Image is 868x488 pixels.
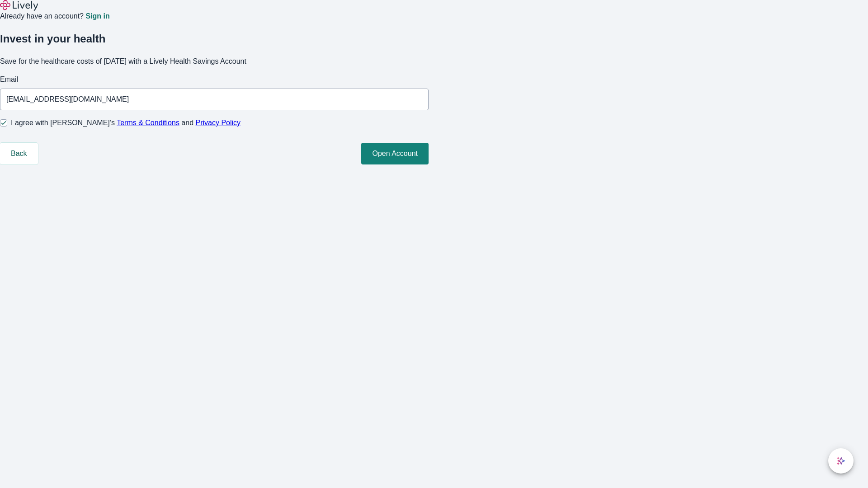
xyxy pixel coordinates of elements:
button: chat [828,448,854,474]
a: Privacy Policy [196,119,241,127]
svg: Lively AI Assistant [836,456,845,465]
button: Open Account [361,143,429,164]
a: Terms & Conditions [117,119,179,127]
span: I agree with [PERSON_NAME]’s and [11,117,241,128]
a: Sign in [85,13,109,20]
